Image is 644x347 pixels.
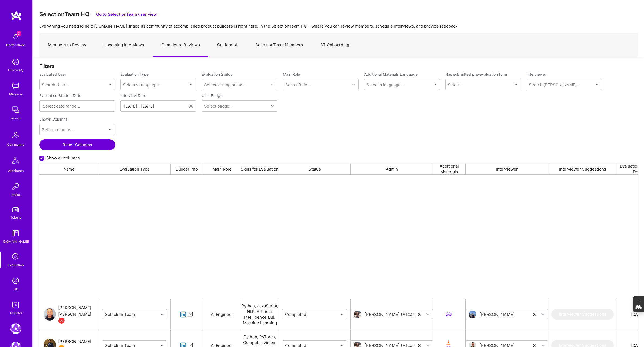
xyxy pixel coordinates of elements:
div: Evaluation [8,262,24,268]
a: A.Team: Leading A.Team's Marketing & DemandGen [9,323,22,334]
label: Has submitted pre-evaluation form [445,72,507,77]
div: Main Role [203,164,241,174]
label: User Badge [202,93,223,98]
i: icon Mail [187,311,194,318]
label: Additional Materials Language [364,72,418,77]
img: Skill Targeter [10,299,21,310]
label: Shown Columns [39,116,67,122]
div: Python, JavaScript, NLP, Artificial Intelligence (AI), Machine Learning [241,299,279,330]
button: Interviewer Suggestions [551,309,614,320]
a: SelectionTeam Members [247,33,312,57]
img: teamwork [10,81,21,91]
div: Additional Materials [433,164,466,174]
div: Invite [12,192,20,198]
img: guide book [10,228,21,239]
i: icon Chevron [271,105,274,107]
div: Targeter [9,310,22,316]
i: icon Chevron [433,83,436,86]
i: icon Chevron [161,344,163,347]
p: Everything you need to help [DOMAIN_NAME] shape its community of accomplished product builders is... [39,23,638,29]
button: Reset Columns [39,139,115,150]
i: icon Chevron [426,344,429,347]
div: AI Engineer [203,299,241,330]
img: Architects [9,155,22,168]
i: icon Chevron [541,344,544,347]
div: Missions [9,91,22,97]
div: Select vetting status... [204,82,247,88]
button: Go to SelectionTeam user view [96,11,157,17]
div: Community [7,142,24,147]
img: bell [10,31,21,42]
h3: SelectionTeam HQ [39,11,89,18]
a: Completed Reviews [153,33,208,57]
div: Builder Info [171,164,203,174]
i: icon Chevron [109,128,111,131]
div: Select Role... [285,82,310,88]
label: Interview Date [120,93,196,98]
div: Select a language... [367,82,404,88]
a: Members to Review [39,33,95,57]
span: 3 [17,31,21,36]
label: Interviewer [527,72,602,77]
div: Select vetting type... [123,82,162,88]
div: Search User... [42,82,68,88]
i: icon Chevron [271,83,274,86]
span: Show all columns [46,155,80,161]
i: icon linkedIn [180,311,186,318]
i: icon Chevron [426,313,429,316]
input: Select date range... [43,103,112,109]
i: icon SelectionTeam [11,252,21,262]
img: logo [11,11,22,21]
div: Admin [351,164,433,174]
img: discovery [10,56,21,67]
i: icon OrangeDownload [445,339,452,346]
div: [DATE] [631,312,644,317]
label: Evaluated User [39,72,115,77]
img: Unqualified [58,318,65,324]
label: Evaluation Started Date [39,93,115,98]
div: [PERSON_NAME] [PERSON_NAME] [58,305,99,318]
i: icon Chevron [596,83,599,86]
label: Evaluation Type [120,72,149,77]
a: Guidebook [208,33,247,57]
div: Admin [11,115,21,121]
div: Evaluation Type [99,164,171,174]
div: Skills for Evaluation [241,164,279,174]
div: Architects [8,168,24,173]
div: [PERSON_NAME] [58,338,91,345]
label: Evaluation Status [202,72,232,77]
div: Notifications [6,42,25,48]
div: Select... [448,82,463,88]
input: Select date range... [124,103,189,109]
div: Status [279,164,351,174]
img: admin teamwork [10,105,21,115]
div: [DOMAIN_NAME] [3,239,29,244]
div: Select columns... [42,127,74,132]
i: icon Chevron [161,313,163,316]
div: Interviewer [466,164,548,174]
img: User Avatar [354,311,361,318]
img: Admin Search [10,275,21,286]
img: tokens [12,207,19,212]
i: icon Chevron [190,83,192,86]
img: User Avatar [44,308,56,321]
img: Community [9,129,22,142]
div: Discovery [8,67,24,73]
img: User Avatar [469,311,476,318]
i: icon LinkSecondary [445,311,452,318]
a: ST Onboarding [312,33,358,57]
label: Main Role [283,72,359,77]
i: icon Chevron [341,313,343,316]
a: Upcoming Interviews [95,33,153,57]
div: Interviewer Suggestions [548,164,617,174]
i: icon Chevron [541,313,544,316]
div: Name [39,164,99,174]
div: Select badge... [204,103,233,109]
div: Filters [39,63,638,69]
img: Invite [10,181,21,192]
i: icon Chevron [515,83,517,86]
img: A.Team: Leading A.Team's Marketing & DemandGen [10,323,21,334]
i: icon Chevron [109,83,111,86]
a: User Avatar[PERSON_NAME] [PERSON_NAME]Unqualified [44,305,99,324]
div: DB [14,286,18,292]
